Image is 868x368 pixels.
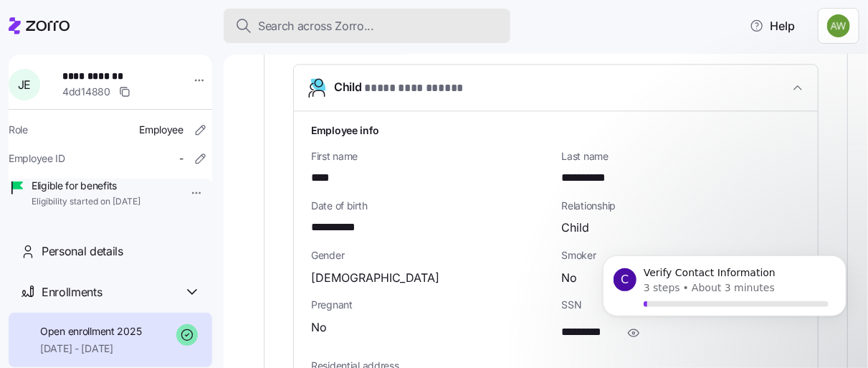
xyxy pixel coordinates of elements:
[311,199,550,213] span: Date of birth
[32,196,140,208] span: Eligibility started on [DATE]
[562,298,801,312] span: SSN
[40,341,141,356] span: [DATE] - [DATE]
[311,298,550,312] span: Pregnant
[9,123,28,137] span: Role
[9,151,65,166] span: Employee ID
[62,85,110,99] span: 4dd14880
[581,239,868,361] iframe: Intercom notifications message
[40,324,141,339] span: Open enrollment 2025
[311,319,327,336] span: No
[42,283,102,301] span: Enrollments
[224,9,510,43] button: Search across Zorro...
[562,248,801,263] span: Smoker
[562,269,578,287] span: No
[42,242,123,260] span: Personal details
[334,78,464,98] span: Child
[18,79,31,90] span: J E
[562,149,801,164] span: Last name
[311,149,550,164] span: First name
[258,17,374,35] span: Search across Zorro...
[750,17,795,34] span: Help
[139,123,183,137] span: Employee
[311,123,801,138] h1: Employee info
[311,248,550,263] span: Gender
[827,14,850,37] img: 187a7125535df60c6aafd4bbd4ff0edb
[738,11,806,40] button: Help
[562,219,590,237] span: Child
[562,199,801,213] span: Relationship
[32,179,140,193] span: Eligible for benefits
[311,269,439,287] span: [DEMOGRAPHIC_DATA]
[179,151,183,166] span: -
